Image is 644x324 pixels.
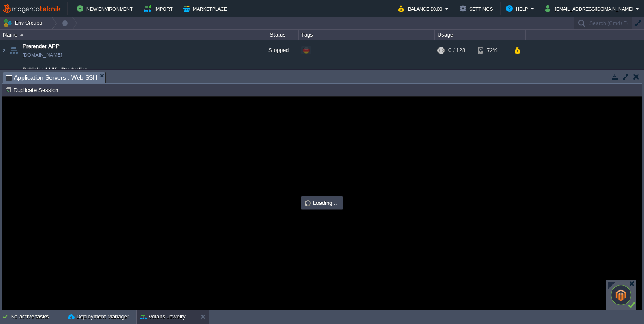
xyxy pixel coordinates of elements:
div: Running [256,62,299,85]
button: [EMAIL_ADDRESS][DOMAIN_NAME] [545,3,635,14]
div: 53 / 256 [448,62,468,85]
button: Volans Jewelry [140,313,186,321]
button: Deployment Manager [68,313,129,321]
button: Balance $0.00 [398,3,445,14]
button: New Environment [77,3,135,14]
div: 72% [478,39,506,62]
div: 25% [478,62,506,85]
div: No active tasks [11,310,64,324]
span: Application Servers : Web SSH [6,72,97,83]
img: MagentoTeknik [3,3,61,14]
button: Settings [460,3,495,14]
img: AMDAwAAAACH5BAEAAAAALAAAAAABAAEAAAICRAEAOw== [8,39,20,62]
a: Robinfood UK - Production [23,66,88,74]
div: Loading... [302,197,342,209]
button: Help [506,3,530,14]
div: Usage [435,30,525,40]
div: Tags [299,30,434,40]
a: Prerender APP [23,42,60,51]
div: Name [1,30,256,40]
button: Marketplace [183,3,230,14]
img: AMDAwAAAACH5BAEAAAAALAAAAAABAAEAAAICRAEAOw== [0,39,7,62]
img: AMDAwAAAACH5BAEAAAAALAAAAAABAAEAAAICRAEAOw== [20,34,24,36]
button: Import [144,3,175,14]
div: 0 / 128 [448,39,465,62]
img: AMDAwAAAACH5BAEAAAAALAAAAAABAAEAAAICRAEAOw== [0,62,7,85]
button: Duplicate Session [5,86,61,94]
div: Status [256,30,298,40]
div: Stopped [256,39,299,62]
img: AMDAwAAAACH5BAEAAAAALAAAAAABAAEAAAICRAEAOw== [8,62,20,85]
a: [DOMAIN_NAME] [23,51,62,59]
button: Env Groups [3,17,45,29]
